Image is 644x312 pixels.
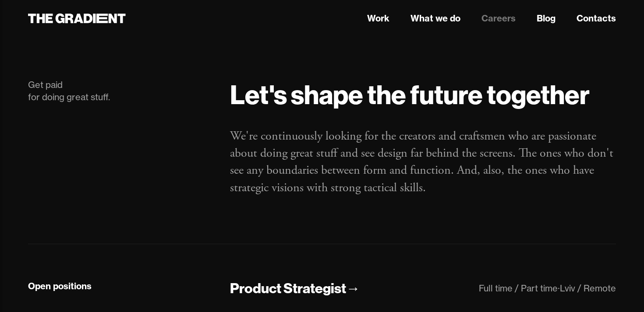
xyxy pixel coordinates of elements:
div: Product Strategist [230,279,346,298]
a: Product Strategist→ [230,279,360,298]
a: Careers [481,12,516,25]
div: · [558,283,560,294]
a: What we do [410,12,460,25]
a: Work [367,12,389,25]
a: Contacts [577,12,616,25]
a: Blog [537,12,556,25]
div: → [346,279,360,298]
div: Get paid for doing great stuff. [28,79,212,103]
strong: Open positions [28,280,92,291]
div: Lviv / Remote [560,283,616,294]
p: We're continuously looking for the creators and craftsmen who are passionate about doing great st... [230,128,616,196]
strong: Let's shape the future together [230,78,590,111]
div: Full time / Part time [479,283,558,294]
